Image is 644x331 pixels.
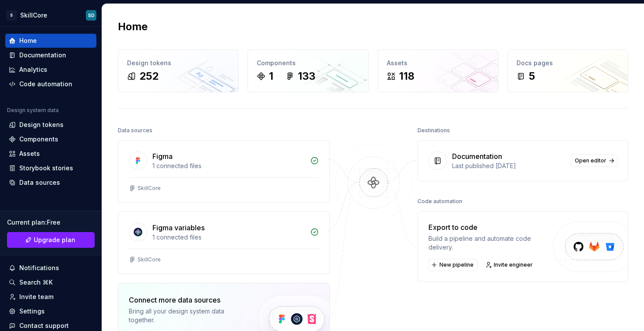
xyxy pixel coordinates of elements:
[88,12,95,19] div: SD
[118,49,239,92] a: Design tokens252
[571,155,617,167] a: Open editor
[507,49,628,92] a: Docs pages5
[118,140,330,203] a: Figma1 connected filesSkillCore
[5,275,96,289] button: Search ⌘K
[428,234,554,252] div: Build a pipeline and automate code delivery.
[19,65,47,74] div: Analytics
[428,259,478,271] button: New pipeline
[494,261,533,268] span: Invite engineer
[248,49,368,92] a: Components1133
[452,162,566,170] div: Last published [DATE]
[483,259,537,271] a: Invite engineer
[387,59,489,67] div: Assets
[7,232,95,248] a: Upgrade plan
[19,264,59,272] div: Notifications
[5,132,96,146] a: Components
[19,278,53,287] div: Search ⌘K
[19,80,72,88] div: Code automation
[5,48,96,62] a: Documentation
[7,107,59,114] div: Design system data
[19,135,58,144] div: Components
[5,118,96,132] a: Design tokens
[5,161,96,175] a: Storybook stories
[5,34,96,48] a: Home
[6,10,17,21] div: S
[129,307,243,324] div: Bring all your design system data together.
[19,321,69,330] div: Contact support
[152,151,173,162] div: Figma
[118,20,148,34] h2: Home
[19,292,53,301] div: Invite team
[19,178,60,187] div: Data sources
[5,147,96,161] a: Assets
[5,176,96,190] a: Data sources
[20,11,47,20] div: SkillCore
[5,261,96,275] button: Notifications
[129,295,243,305] div: Connect more data sources
[418,195,462,208] div: Code automation
[399,69,414,83] div: 118
[118,211,330,274] a: Figma variables1 connected filesSkillCore
[5,290,96,304] a: Invite team
[452,151,502,162] div: Documentation
[257,59,359,67] div: Components
[127,59,230,67] div: Design tokens
[138,256,161,263] div: SkillCore
[5,304,96,318] a: Settings
[138,185,161,192] div: SkillCore
[5,63,96,77] a: Analytics
[139,69,159,83] div: 252
[34,236,75,244] span: Upgrade plan
[529,69,535,83] div: 5
[19,149,40,158] div: Assets
[378,49,499,92] a: Assets118
[19,307,45,316] div: Settings
[269,69,273,83] div: 1
[19,120,64,129] div: Design tokens
[439,261,474,268] span: New pipeline
[19,36,37,45] div: Home
[7,218,95,227] div: Current plan : Free
[152,233,305,242] div: 1 connected files
[575,157,606,164] span: Open editor
[5,77,96,91] a: Code automation
[19,51,66,60] div: Documentation
[298,69,315,83] div: 133
[19,164,73,173] div: Storybook stories
[517,59,619,67] div: Docs pages
[118,124,152,137] div: Data sources
[428,222,554,232] div: Export to code
[418,124,450,137] div: Destinations
[152,222,205,233] div: Figma variables
[152,162,305,170] div: 1 connected files
[2,6,100,25] button: SSkillCoreSD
